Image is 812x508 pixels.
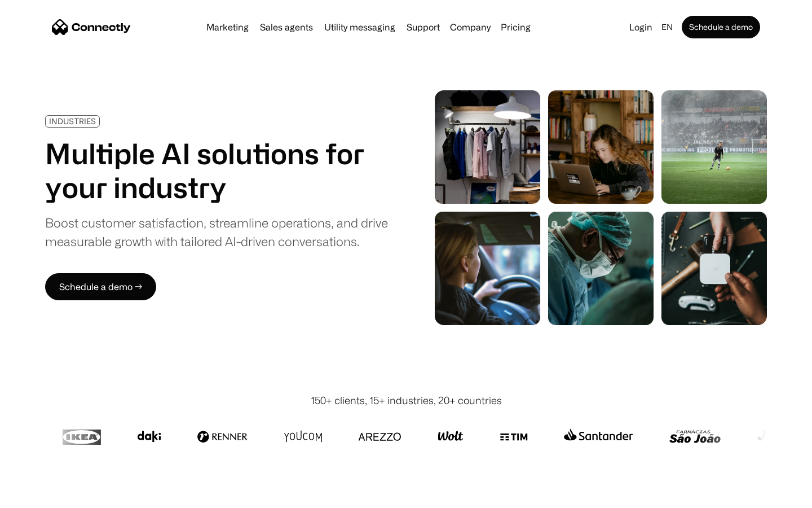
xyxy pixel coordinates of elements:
div: en [657,19,679,35]
a: Utility messaging [320,23,400,32]
a: Pricing [496,23,535,32]
a: Login [625,19,657,35]
a: Schedule a demo → [45,273,156,300]
h1: Multiple AI solutions for your industry [45,137,388,204]
div: Company [450,19,491,35]
div: INDUSTRIES [49,117,96,125]
div: Company [447,19,494,35]
a: Support [402,23,444,32]
div: 150+ clients, 15+ industries, 20+ countries [311,393,502,408]
a: Sales agents [255,23,317,32]
ul: Language list [23,488,68,504]
a: Marketing [202,23,253,32]
div: Boost customer satisfaction, streamline operations, and drive measurable growth with tailored AI-... [45,213,388,251]
a: home [52,19,131,36]
a: Schedule a demo [682,16,760,38]
aside: Language selected: English [11,487,68,504]
div: en [661,19,673,35]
